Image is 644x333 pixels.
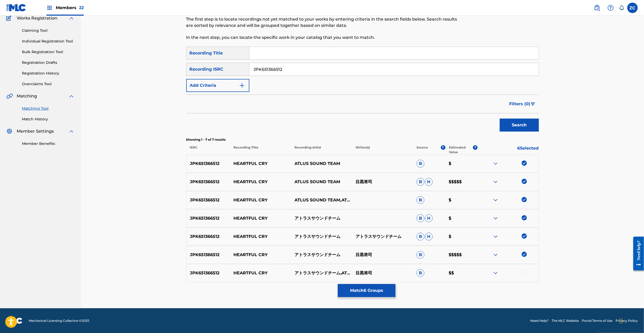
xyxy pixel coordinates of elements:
p: 6 Selected [478,145,539,155]
img: Works Registration [6,15,13,21]
img: expand [492,233,499,240]
p: 目黒将司 [352,179,413,185]
img: deselect [522,215,527,220]
img: deselect [522,252,527,257]
p: Source [417,145,428,155]
p: アトラスサウンドチーム [352,233,413,240]
img: expand [492,270,499,276]
a: Match History [22,116,75,122]
p: JPK651366512 [186,197,230,203]
p: JPK651366512 [186,215,230,221]
p: JPK651366512 [186,270,230,276]
span: Members [56,5,84,11]
div: Help [605,3,616,13]
a: Need Help? [530,318,549,323]
span: ? [441,145,446,150]
a: Matching Tool [22,106,75,111]
a: Portal Terms of Use [582,318,612,323]
img: expand [492,197,499,203]
a: Overclaims Tool [22,81,75,87]
span: Filters ( 0 ) [509,101,531,107]
span: H [425,214,433,222]
p: $$$$$ [445,179,478,185]
img: expand [68,93,75,99]
a: Individual Registration Tool [22,39,75,44]
iframe: Resource Center [629,233,644,275]
img: logo [6,318,22,324]
p: JPK651366512 [186,252,230,258]
p: In the next step, you can locate the specific work in your catalog that you want to match. [186,34,458,41]
span: B [417,196,424,204]
p: $$ [445,270,478,276]
div: Notifications [619,5,624,10]
p: HEARTFUL CRY [230,161,291,167]
a: Privacy Policy [616,318,638,323]
p: JPK651366512 [186,233,230,240]
p: アトラスサウンドチーム [291,215,352,221]
p: HEARTFUL CRY [230,215,291,221]
iframe: Chat Widget [618,308,644,333]
span: B [417,233,424,240]
p: HEARTFUL CRY [230,179,291,185]
div: User Menu [627,3,638,13]
img: deselect [522,161,527,166]
span: H [425,178,433,186]
p: 目黒将司 [352,270,413,276]
a: The MLC Website [552,318,579,323]
p: $ [445,197,478,203]
p: HEARTFUL CRY [230,252,291,258]
a: Registration Drafts [22,60,75,65]
p: ATLUS SOUND TEAM [291,179,352,185]
img: 9d2ae6d4665cec9f34b9.svg [239,82,245,89]
a: Claiming Tool [22,28,75,33]
p: JPK651366512 [186,161,230,167]
p: $$$$$ [445,252,478,258]
p: The first step is to locate recordings not yet matched to your works by entering criteria in the ... [186,16,458,29]
span: H [425,233,433,240]
a: Member Benefits [22,141,75,146]
img: deselect [522,233,527,239]
a: Bulk Registration Tool [22,49,75,55]
p: ATLUS SOUND TEAM [291,161,352,167]
img: deselect [522,179,527,184]
p: 目黒将司 [352,252,413,258]
button: Match6 Groups [338,284,395,297]
img: expand [492,179,499,185]
p: Writer(s) [352,145,413,155]
span: Member Settings [17,128,54,134]
div: Drag [619,313,623,329]
img: deselect [522,197,527,202]
span: B [417,160,424,168]
p: HEARTFUL CRY [230,270,291,276]
img: Member Settings [6,128,13,134]
span: Works Registration [17,15,57,21]
img: expand [492,215,499,221]
span: B [417,214,424,222]
p: Recording Artist [291,145,352,155]
p: ISRC [186,145,230,155]
img: help [607,5,614,11]
p: $ [445,233,478,240]
p: アトラスサウンドチーム [291,252,352,258]
p: $ [445,161,478,167]
p: ATLUS SOUND TEAM,ATLUS GAME MUSIC [291,197,352,203]
span: B [417,178,424,186]
p: HEARTFUL CRY [230,197,291,203]
span: Mechanical Licensing Collective © 2025 [29,318,89,323]
button: Filters (0) [506,97,539,110]
p: JPK651366512 [186,179,230,185]
p: Recording Title [230,145,291,155]
img: MLC Logo [6,4,26,11]
img: search [594,5,600,11]
span: Matching [17,93,37,99]
img: filter [531,102,535,106]
p: $ [445,215,478,221]
p: アトラスサウンドチーム [291,233,352,240]
img: expand [68,15,75,21]
span: B [417,269,424,277]
span: 22 [79,5,84,10]
form: Search Form [186,47,539,134]
a: Registration History [22,71,75,76]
